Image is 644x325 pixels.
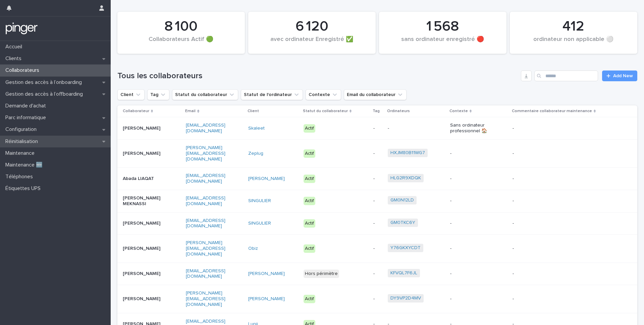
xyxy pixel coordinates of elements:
a: Obiz [248,246,258,251]
p: - [513,176,596,182]
div: Actif [304,244,315,253]
p: Maintenance 🆕 [3,162,48,168]
p: - [513,296,596,302]
p: - [373,296,383,302]
p: Collaborateur [123,107,149,115]
p: [PERSON_NAME] [123,271,165,277]
p: [PERSON_NAME] [123,246,165,251]
p: - [373,246,383,251]
button: Tag [147,89,169,100]
p: Email [185,107,196,115]
p: Sans ordinateur professionnel 🏠 [450,123,492,134]
p: - [450,151,492,156]
a: GM0N12LD [390,197,414,203]
a: GM0TKC6Y [390,220,415,226]
div: Actif [304,295,315,303]
tr: [PERSON_NAME][EMAIL_ADDRESS][DOMAIN_NAME]Skaleet Actif--Sans ordinateur professionnel 🏠- [117,117,637,140]
p: - [513,198,596,204]
p: - [373,151,383,156]
button: Contexte [306,89,341,100]
div: Actif [304,124,315,133]
p: - [373,271,383,277]
p: - [450,296,492,302]
p: - [513,151,596,156]
a: [EMAIL_ADDRESS][DOMAIN_NAME] [186,123,225,133]
p: - [373,176,383,182]
p: - [450,246,492,251]
a: Y76GKXYCDT [390,245,421,251]
p: - [513,246,596,251]
span: Add New [613,74,633,78]
div: avec ordinateur Enregistré ✅ [260,36,364,50]
div: Actif [304,149,315,158]
div: sans ordinateur enregistré 🔴 [390,36,495,50]
tr: [PERSON_NAME][EMAIL_ADDRESS][DOMAIN_NAME]SINGULIER Actif-GM0TKC6Y -- [117,212,637,235]
p: Gestion des accès à l’onboarding [3,79,87,86]
a: [EMAIL_ADDRESS][DOMAIN_NAME] [186,196,225,206]
a: Zeplug [248,151,263,156]
p: Clients [3,55,27,62]
input: Search [534,71,598,81]
p: Demande d'achat [3,103,51,109]
div: 8 100 [129,18,233,35]
p: [PERSON_NAME] [123,126,165,131]
a: SINGULIER [248,221,271,226]
p: Configuration [3,126,42,133]
p: Contexte [449,107,468,115]
a: Add New [602,71,637,81]
a: KFVQL7F6JL [390,270,417,276]
p: - [373,198,383,204]
p: Réinitialisation [3,138,43,145]
div: Actif [304,175,315,183]
a: HLG2R9XDQK [390,175,421,181]
p: Maintenance [3,150,40,156]
a: [PERSON_NAME] [248,176,285,182]
a: Skaleet [248,126,265,131]
p: Parc informatique [3,114,51,121]
div: 6 120 [260,18,364,35]
div: Collaborateurs Actif 🟢 [129,36,233,50]
div: Actif [304,197,315,205]
a: [PERSON_NAME][EMAIL_ADDRESS][DOMAIN_NAME] [186,240,225,257]
h1: Tous les collaborateurs [117,71,518,81]
a: [EMAIL_ADDRESS][DOMAIN_NAME] [186,269,225,279]
p: [PERSON_NAME] [123,151,165,156]
div: 412 [521,18,626,35]
p: - [373,221,383,226]
button: Email du collaborateur [344,89,407,100]
img: mTgBEunGTSyRkCgitkcU [5,22,38,35]
p: - [450,221,492,226]
p: - [513,271,596,277]
p: [PERSON_NAME] MEKNASSI [123,195,165,207]
div: Hors périmètre [304,270,339,278]
p: Tag [373,107,380,115]
p: Accueil [3,44,28,50]
p: Client [248,107,259,115]
tr: Abada LIAQAT[EMAIL_ADDRESS][DOMAIN_NAME][PERSON_NAME] Actif-HLG2R9XDQK -- [117,168,637,190]
a: SINGULIER [248,198,271,204]
tr: [PERSON_NAME][PERSON_NAME][EMAIL_ADDRESS][DOMAIN_NAME][PERSON_NAME] Actif-DY9VP2D4MV -- [117,285,637,313]
a: [PERSON_NAME][EMAIL_ADDRESS][DOMAIN_NAME] [186,145,225,161]
p: Étiquettes UPS [3,185,46,192]
p: - [450,198,492,204]
a: [EMAIL_ADDRESS][DOMAIN_NAME] [186,173,225,184]
p: [PERSON_NAME] [123,296,165,302]
a: [PERSON_NAME][EMAIL_ADDRESS][DOMAIN_NAME] [186,291,225,307]
p: - [513,126,596,131]
button: Statut de l'ordinateur [241,89,303,100]
a: [PERSON_NAME] [248,271,285,277]
a: [PERSON_NAME] [248,296,285,302]
p: - [450,176,492,182]
p: - [450,271,492,277]
tr: [PERSON_NAME][EMAIL_ADDRESS][DOMAIN_NAME][PERSON_NAME] Hors périmètre-KFVQL7F6JL -- [117,263,637,285]
p: Statut du collaborateur [303,107,348,115]
p: Ordinateurs [387,107,410,115]
div: ordinateur non applicable ⚪ [521,36,626,50]
div: 1 568 [390,18,495,35]
p: - [513,221,596,226]
p: Gestion des accès à l’offboarding [3,91,88,97]
button: Statut du collaborateur [172,89,238,100]
a: [EMAIL_ADDRESS][DOMAIN_NAME] [186,218,225,229]
tr: [PERSON_NAME] MEKNASSI[EMAIL_ADDRESS][DOMAIN_NAME]SINGULIER Actif-GM0N12LD -- [117,190,637,212]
